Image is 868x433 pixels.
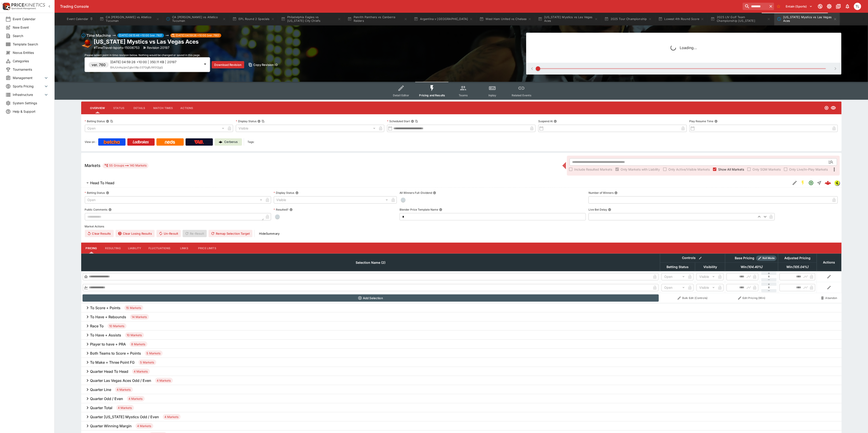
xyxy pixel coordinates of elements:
[698,264,722,270] span: Visibility
[832,167,837,172] svg: More
[415,120,418,123] button: Copy To Clipboard
[351,260,390,265] span: Selection Name (2)
[459,94,468,97] span: Teams
[853,1,863,11] button: Trent Lewis
[115,388,133,392] span: 4 Markets
[60,4,741,9] div: Trading Console
[753,167,781,172] span: Only SGM Markets
[11,7,36,10] img: Sportsbook Management
[85,196,264,204] div: Open
[733,255,756,261] div: Base Pricing
[662,294,724,302] button: Bulk Edit (Controls)
[125,333,144,338] span: 10 Markets
[608,208,611,211] button: Live Bet Delay
[697,273,716,280] div: Visible
[133,140,149,144] img: Ladbrokes
[90,378,151,383] h6: Quarter Las Vegas Aces Odd / Even
[150,102,177,113] button: Match Times
[236,125,377,132] div: Visible
[145,243,174,254] button: Fluctuations
[256,230,282,237] button: HideSummary
[85,119,105,123] p: Betting Status
[81,243,102,254] button: Pricing
[90,181,115,185] h6: Head To Head
[215,138,242,146] a: Cerberus
[156,230,181,237] button: Un-Result
[13,67,49,72] span: Tournaments
[834,180,840,186] div: lsports
[411,13,476,25] button: Argentina v [GEOGRAPHIC_DATA]
[621,167,660,172] span: Only Markets with Liability
[400,191,432,195] p: All Winners Full-Dividend
[136,424,153,428] span: 4 Markets
[715,120,718,123] button: Play Resume Time
[81,39,92,50] img: basketball.png
[689,119,714,123] p: Play Resume Time
[90,315,126,319] h6: To Have + Rebounds
[85,223,838,230] label: Market Actions
[111,60,201,64] p: [DATE] 04:59:26 +10:00 | 350.11 KB | 20197
[289,208,293,211] button: Resulted?
[104,140,120,144] img: Betcha
[791,179,799,187] button: Edit Detail
[834,2,843,10] button: Documentation
[747,264,763,270] em: ( 104.40 %)
[13,59,49,63] span: Categories
[817,254,841,271] th: Actions
[774,13,840,25] button: Washington Mystics vs Las Vegas Aces
[411,120,414,123] button: Scheduled StartCopy To Clipboard
[165,140,175,144] img: Neds
[274,208,289,212] p: Resulted?
[602,13,655,25] button: 2025 Tour Championship
[614,191,618,194] button: Number of Winners
[823,178,833,187] a: db50d116-ea53-4cf5-b801-6333ba370f12
[212,61,244,68] button: Download Revision
[90,424,132,428] h6: Quarter Winning Margin
[246,61,280,68] button: Copy Revision ID
[662,264,694,270] span: Betting Status
[163,13,229,25] button: CA Sarmiento vs Atletico Tucuman
[127,397,145,401] span: 4 Markets
[124,243,145,254] button: Liability
[130,342,147,347] span: 8 Markets
[90,415,159,419] h6: Quarter [US_STATE] Mystics Odd / Even
[825,180,831,186] img: logo-cerberus--red.svg
[831,105,836,111] svg: Visible
[387,82,536,100] div: Event type filters
[761,256,777,260] span: Roll Mode
[138,360,156,365] span: 5 Markets
[183,230,206,237] span: Re-Result
[109,102,129,113] button: Status
[94,38,199,45] h2: Copy To Clipboard
[90,333,121,338] h6: To Have + Assists
[393,94,409,97] span: Detail Editor
[108,324,126,328] span: 10 Markets
[147,45,170,50] p: Revision 20197
[807,179,815,187] button: Open
[13,92,43,97] span: Infrastructure
[90,351,141,356] h6: Both Teams to Score + Points
[13,33,49,38] span: Search
[219,140,222,144] img: Cerberus
[85,125,226,132] div: Open
[778,254,817,263] th: Adjusted Pricing
[85,138,96,146] label: View on :
[81,178,791,187] button: Head To Head
[756,256,777,261] div: Show/hide Price Roll mode configuration.
[111,66,163,69] span: BAJUnAqJpnZgbxV8p.037GgBJW0l2jgQ
[530,36,838,59] div: Loading...
[815,179,823,187] button: Straight
[439,208,442,211] button: Blender Price Template Name
[90,306,121,310] h6: To Score + Points
[85,53,201,57] span: Please select point in time revision below. Nothing would be changed or saved in this page.
[697,284,716,291] div: Visible
[116,406,134,410] span: 4 Markets
[90,369,128,374] h6: Quarter Head To Head
[854,3,861,10] div: Trent Lewis
[535,13,601,25] button: [US_STATE] Mystics vs Las Vegas Aces
[257,120,261,123] button: Display StatusCopy To Clipboard
[163,415,181,419] span: 4 Markets
[843,2,852,10] button: Notifications
[130,315,149,319] span: 14 Markets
